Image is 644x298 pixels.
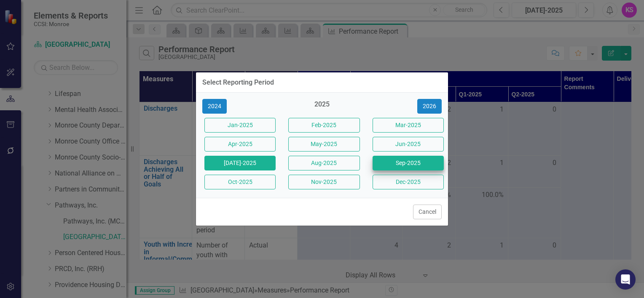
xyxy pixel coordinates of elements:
[373,156,444,170] button: Sep-2025
[202,79,274,86] div: Select Reporting Period
[417,99,442,114] button: 2026
[288,156,360,170] button: Aug-2025
[288,137,360,152] button: May-2025
[373,137,444,152] button: Jun-2025
[413,205,442,219] button: Cancel
[615,269,636,290] div: Open Intercom Messenger
[286,100,357,114] div: 2025
[204,137,276,152] button: Apr-2025
[202,99,227,114] button: 2024
[204,118,276,133] button: Jan-2025
[204,156,276,170] button: [DATE]-2025
[204,175,276,189] button: Oct-2025
[288,118,360,133] button: Feb-2025
[373,118,444,133] button: Mar-2025
[373,175,444,189] button: Dec-2025
[288,175,360,189] button: Nov-2025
